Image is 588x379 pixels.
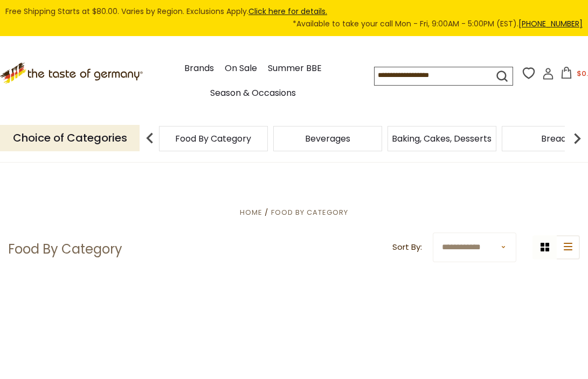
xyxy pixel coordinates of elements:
div: Free Shipping Starts at $80.00. Varies by Region. Exclusions Apply. [5,5,583,31]
a: Summer BBE [268,61,322,76]
a: Breads [541,135,571,143]
a: Home [240,207,262,217]
a: Brands [184,61,214,76]
a: Beverages [305,135,350,143]
label: Sort By: [392,241,422,254]
a: Baking, Cakes, Desserts [392,135,492,143]
a: Food By Category [175,135,251,143]
a: Season & Occasions [210,86,296,101]
img: next arrow [566,128,588,149]
a: On Sale [225,61,257,76]
span: *Available to take your call Mon - Fri, 9:00AM - 5:00PM (EST). [293,18,583,30]
img: previous arrow [139,128,161,149]
a: Food By Category [271,207,348,217]
a: Click here for details. [248,6,327,17]
h1: Food By Category [8,241,122,257]
a: [PHONE_NUMBER] [518,18,583,29]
